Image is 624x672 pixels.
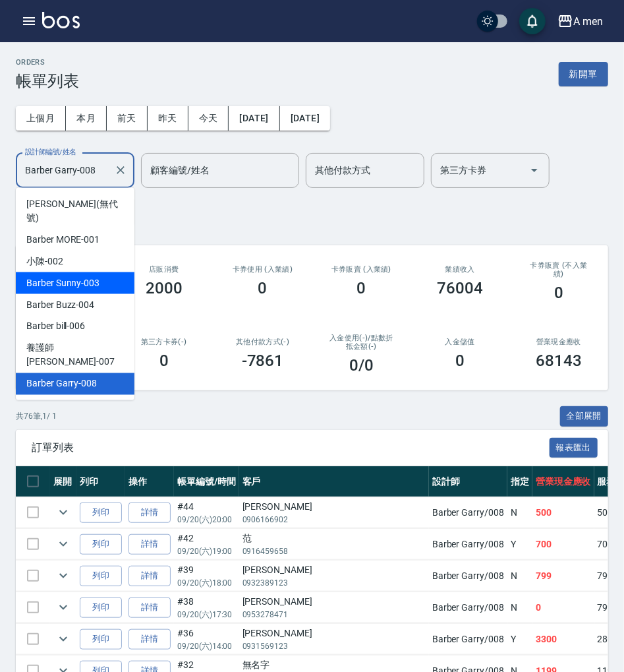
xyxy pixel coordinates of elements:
[507,561,532,592] td: N
[76,466,125,497] th: 列印
[128,566,171,586] a: 詳情
[532,466,594,497] th: 營業現金應收
[356,279,366,297] h3: 0
[16,106,66,131] button: 上個月
[26,255,63,268] span: 小陳 -002
[429,466,507,497] th: 設計師
[242,351,284,370] h3: -7861
[242,545,426,557] p: 0916459658
[66,106,107,131] button: 本月
[16,410,57,422] p: 共 76 筆, 1 / 1
[519,8,546,34] button: save
[80,597,122,618] button: 列印
[429,592,507,623] td: Barber Garry /008
[26,320,85,334] span: Barber bill -006
[26,298,94,312] span: Barber Buzz -004
[25,147,76,157] label: 設計師編號/姓名
[559,67,608,80] a: 新開單
[550,441,598,453] a: 報表匯出
[111,161,130,179] button: Clear
[188,106,229,131] button: 今天
[174,466,239,497] th: 帳單編號/時間
[80,503,122,523] button: 列印
[525,338,592,346] h2: 營業現金應收
[242,500,426,514] div: [PERSON_NAME]
[148,106,188,131] button: 昨天
[507,466,532,497] th: 指定
[229,106,279,131] button: [DATE]
[42,12,80,28] img: Logo
[536,351,582,370] h3: 68143
[327,334,395,351] h2: 入金使用(-) /點數折抵金額(-)
[26,197,124,225] span: [PERSON_NAME] (無代號)
[429,624,507,655] td: Barber Garry /008
[429,561,507,592] td: Barber Garry /008
[174,592,239,623] td: #38
[26,342,124,369] span: 養護師 [PERSON_NAME] -007
[125,466,174,497] th: 操作
[53,566,73,586] button: expand row
[128,503,171,523] a: 詳情
[242,640,426,652] p: 0931569123
[437,279,483,297] h3: 76004
[174,497,239,528] td: #44
[455,351,465,370] h3: 0
[242,595,426,609] div: [PERSON_NAME]
[560,406,609,427] button: 全部展開
[159,351,169,370] h3: 0
[174,529,239,560] td: #42
[177,545,236,557] p: 09/20 (六) 19:00
[177,640,236,652] p: 09/20 (六) 14:00
[242,514,426,526] p: 0906166902
[130,338,198,346] h2: 第三方卡券(-)
[327,265,395,274] h2: 卡券販賣 (入業績)
[239,466,429,497] th: 客戶
[532,624,594,655] td: 3300
[53,503,73,522] button: expand row
[32,441,550,454] span: 訂單列表
[426,265,494,274] h2: 業績收入
[174,561,239,592] td: #39
[80,566,122,586] button: 列印
[128,597,171,618] a: 詳情
[532,529,594,560] td: 700
[53,597,73,617] button: expand row
[242,563,426,577] div: [PERSON_NAME]
[174,624,239,655] td: #36
[16,72,79,90] h3: 帳單列表
[177,577,236,589] p: 09/20 (六) 18:00
[532,497,594,528] td: 500
[130,265,198,274] h2: 店販消費
[229,265,297,274] h2: 卡券使用 (入業績)
[573,13,603,30] div: A men
[53,629,73,649] button: expand row
[532,592,594,623] td: 0
[532,561,594,592] td: 799
[550,438,598,458] button: 報表匯出
[525,261,592,278] h2: 卡券販賣 (不入業績)
[524,160,545,181] button: Open
[429,529,507,560] td: Barber Garry /008
[242,577,426,589] p: 0932389123
[128,534,171,555] a: 詳情
[177,514,236,526] p: 09/20 (六) 20:00
[280,106,330,131] button: [DATE]
[80,534,122,555] button: 列印
[16,58,79,67] h2: ORDERS
[507,529,532,560] td: Y
[429,497,507,528] td: Barber Garry /008
[128,629,171,650] a: 詳情
[26,377,97,391] span: Barber Garry -008
[26,276,99,290] span: Barber Sunny -003
[349,356,374,375] h3: 0 /0
[554,284,563,302] h3: 0
[426,338,494,346] h2: 入金儲值
[242,532,426,545] div: 范
[26,233,99,247] span: Barber MORE -001
[229,338,297,346] h2: 其他付款方式(-)
[507,624,532,655] td: Y
[50,466,76,497] th: 展開
[107,106,148,131] button: 前天
[559,62,608,86] button: 新開單
[507,592,532,623] td: N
